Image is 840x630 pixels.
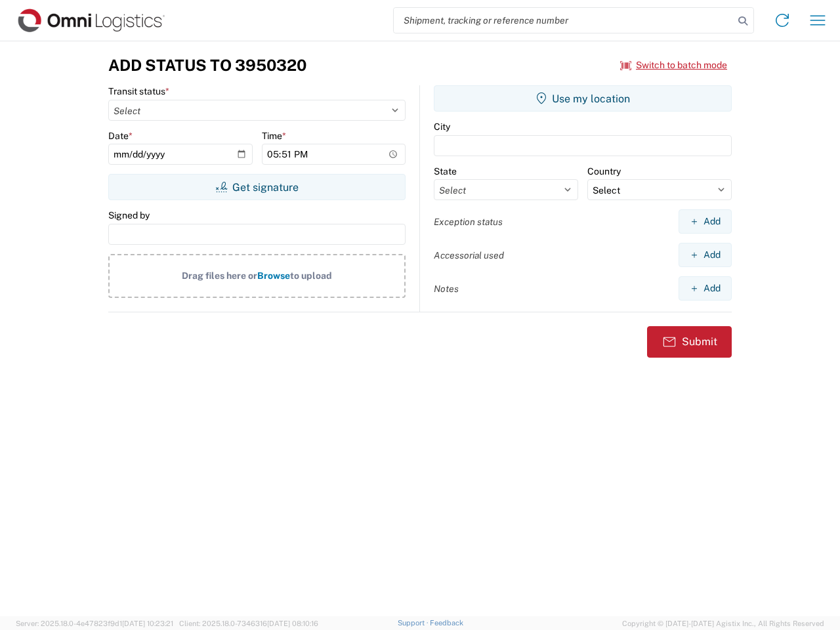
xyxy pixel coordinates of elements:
[587,165,621,177] label: Country
[122,619,173,627] span: [DATE] 10:23:21
[434,121,450,133] label: City
[108,130,133,142] label: Date
[290,270,332,281] span: to upload
[182,270,257,281] span: Drag files here or
[434,216,503,228] label: Exception status
[622,618,824,629] span: Copyright © [DATE]-[DATE] Agistix Inc., All Rights Reserved
[108,174,406,200] button: Get signature
[108,209,150,221] label: Signed by
[434,249,504,261] label: Accessorial used
[394,8,734,33] input: Shipment, tracking or reference number
[434,283,459,295] label: Notes
[257,270,290,281] span: Browse
[179,619,318,627] span: Client: 2025.18.0-7346316
[430,619,463,627] a: Feedback
[620,54,727,76] button: Switch to batch mode
[679,209,732,234] button: Add
[647,326,732,358] button: Submit
[262,130,286,142] label: Time
[16,619,173,627] span: Server: 2025.18.0-4e47823f9d1
[434,165,457,177] label: State
[108,85,169,97] label: Transit status
[108,56,306,75] h3: Add Status to 3950320
[398,619,430,627] a: Support
[679,243,732,267] button: Add
[434,85,732,112] button: Use my location
[267,619,318,627] span: [DATE] 08:10:16
[679,276,732,301] button: Add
